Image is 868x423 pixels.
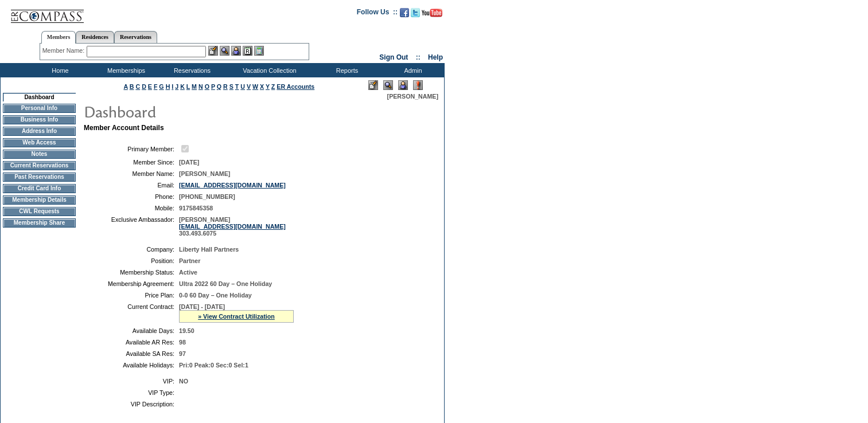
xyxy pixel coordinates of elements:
[398,80,408,90] img: Impersonate
[229,83,233,90] a: S
[154,83,158,90] a: F
[179,339,186,346] span: 98
[220,46,229,56] img: View
[88,327,174,334] td: Available Days:
[313,63,379,77] td: Reports
[88,280,174,287] td: Membership Agreement:
[179,378,188,385] span: NO
[130,83,134,90] a: B
[247,83,251,90] a: V
[88,216,174,237] td: Exclusive Ambassador:
[387,93,438,100] span: [PERSON_NAME]
[175,83,178,90] a: J
[88,378,174,385] td: VIP:
[217,83,221,90] a: Q
[84,124,164,132] b: Member Account Details
[3,104,76,113] td: Personal Info
[179,182,286,189] a: [EMAIL_ADDRESS][DOMAIN_NAME]
[179,280,272,287] span: Ultra 2022 60 Day – One Holiday
[88,389,174,396] td: VIP Type:
[26,63,92,77] td: Home
[3,115,76,124] td: Business Info
[357,7,398,21] td: Follow Us ::
[179,327,194,334] span: 19.50
[158,63,224,77] td: Reservations
[254,46,264,56] img: b_calculator.gif
[422,9,442,17] img: Subscribe to our YouTube Channel
[198,313,275,320] a: » View Contract Utilization
[416,53,421,61] span: ::
[76,31,114,43] a: Residences
[3,218,76,228] td: Membership Share
[180,83,185,90] a: K
[3,195,76,205] td: Membership Details
[166,83,170,90] a: H
[83,100,313,123] img: pgTtlDashboard.gif
[223,83,228,90] a: R
[88,303,174,323] td: Current Contract:
[179,350,186,357] span: 97
[179,246,239,253] span: Liberty Hall Partners
[383,80,393,90] img: View Mode
[186,83,190,90] a: L
[88,339,174,346] td: Available AR Res:
[179,292,252,299] span: 0-0 60 Day – One Holiday
[3,184,76,193] td: Credit Card Info
[88,362,174,369] td: Available Holidays:
[92,63,158,77] td: Memberships
[428,53,443,61] a: Help
[3,93,76,101] td: Dashboard
[179,269,197,276] span: Active
[179,362,248,369] span: Pri:0 Peak:0 Sec:0 Sel:1
[3,161,76,170] td: Current Reservations
[205,83,209,90] a: O
[88,350,174,357] td: Available SA Res:
[271,83,275,90] a: Z
[114,31,157,43] a: Reservations
[379,53,408,61] a: Sign Out
[135,83,140,90] a: C
[400,8,409,17] img: Become our fan on Facebook
[179,170,230,177] span: [PERSON_NAME]
[41,31,76,44] a: Members
[88,193,174,200] td: Phone:
[88,292,174,299] td: Price Plan:
[260,83,264,90] a: X
[88,159,174,166] td: Member Since:
[277,83,314,90] a: ER Accounts
[3,127,76,136] td: Address Info
[224,63,313,77] td: Vacation Collection
[142,83,146,90] a: D
[235,83,239,90] a: T
[252,83,258,90] a: W
[240,83,245,90] a: U
[88,170,174,177] td: Member Name:
[411,11,420,18] a: Follow us on Twitter
[88,257,174,264] td: Position:
[400,11,409,18] a: Become our fan on Facebook
[88,143,174,154] td: Primary Member:
[413,80,423,90] img: Log Concern/Member Elevation
[198,83,203,90] a: N
[124,83,128,90] a: A
[159,83,164,90] a: G
[172,83,173,90] a: I
[179,303,225,310] span: [DATE] - [DATE]
[243,46,252,56] img: Reservations
[179,193,235,200] span: [PHONE_NUMBER]
[231,46,241,56] img: Impersonate
[88,401,174,408] td: VIP Description:
[208,46,218,56] img: b_edit.gif
[3,173,76,182] td: Past Reservations
[192,83,197,90] a: M
[379,63,445,77] td: Admin
[411,8,420,17] img: Follow us on Twitter
[3,207,76,216] td: CWL Requests
[3,150,76,159] td: Notes
[179,205,213,211] span: 9175845358
[179,257,200,264] span: Partner
[88,246,174,253] td: Company:
[148,83,152,90] a: E
[179,159,199,166] span: [DATE]
[211,83,215,90] a: P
